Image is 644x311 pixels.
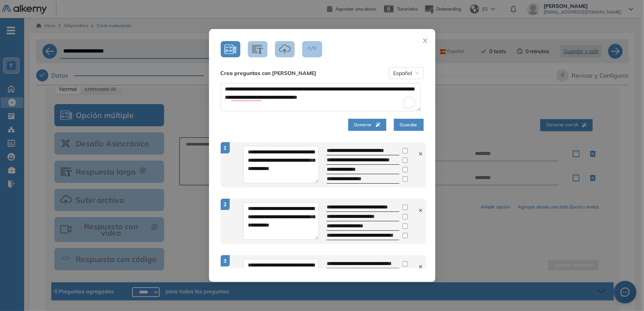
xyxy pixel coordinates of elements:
[221,83,421,111] textarea: To enrich screen reader interactions, please activate Accessibility in Grammarly extension settings
[224,257,227,264] span: 3
[422,38,428,44] span: close
[224,201,227,208] span: 2
[415,29,435,49] button: Close
[348,119,386,131] button: Generar
[221,69,317,77] b: Crea preguntas con [PERSON_NAME]
[393,67,419,79] span: Español
[354,121,380,129] span: Generar
[400,121,418,129] span: Guardar
[224,144,227,151] span: 1
[394,119,424,131] button: Guardar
